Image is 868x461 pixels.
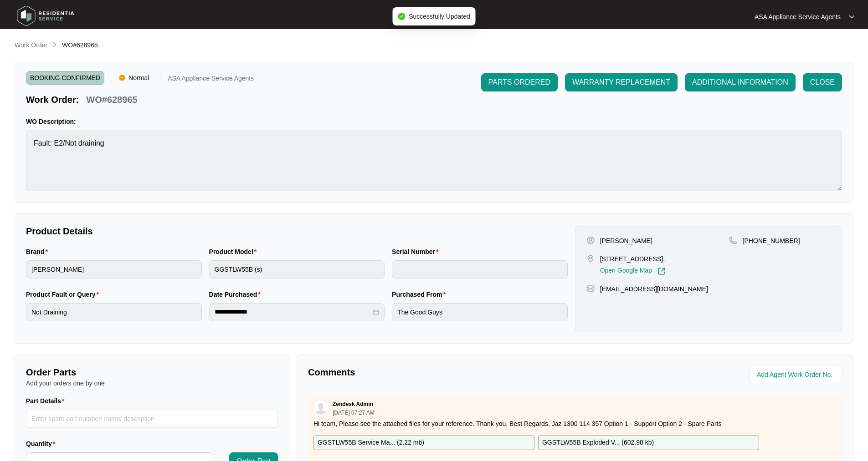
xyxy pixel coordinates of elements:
[600,284,708,294] p: [EMAIL_ADDRESS][DOMAIN_NAME]
[26,117,842,126] p: WO Description:
[13,41,49,51] a: Work Order
[481,73,558,91] button: PARTS ORDERED
[398,13,405,20] span: check-circle
[755,12,841,21] p: ASA Appliance Service Agents
[542,438,654,448] p: GGSTLW55B Exploded V... ( 602.98 kb )
[409,13,470,20] span: Successfully Updated
[803,73,842,91] button: CLOSE
[586,284,595,293] img: map-pin
[15,41,47,50] p: Work Order
[685,73,796,91] button: ADDITIONAL INFORMATION
[26,260,202,279] input: Brand
[692,77,788,88] span: ADDITIONAL INFORMATION
[586,254,595,263] img: map-pin
[657,267,666,275] img: Link-External
[392,260,568,279] input: Serial Number
[26,247,51,256] label: Brand
[26,410,278,428] input: Part Details
[209,290,264,299] label: Date Purchased
[314,401,328,415] img: user.svg
[26,93,79,106] p: Work Order:
[313,419,837,428] p: Hi team, Please see the attached files for your reference. Thank you. Best Regards, Jaz 1300 114 ...
[600,267,666,275] a: Open Google Map
[600,236,652,245] p: [PERSON_NAME]
[308,366,569,379] p: Comments
[62,41,98,49] span: WO#628965
[168,75,254,85] p: ASA Appliance Service Agents
[125,71,153,85] span: Normal
[810,77,835,88] span: CLOSE
[600,254,666,263] p: [STREET_ADDRESS],
[26,379,278,388] p: Add your orders one by one
[488,77,550,88] span: PARTS ORDERED
[26,396,68,405] label: Part Details
[392,303,568,321] input: Purchased From
[849,15,854,19] img: dropdown arrow
[215,307,371,317] input: Date Purchased
[757,370,837,380] input: Add Agent Work Order No.
[729,236,737,244] img: map-pin
[26,225,568,238] p: Product Details
[26,366,278,379] p: Order Parts
[333,400,373,408] p: Zendesk Admin
[565,73,678,91] button: WARRANTY REPLACEMENT
[86,93,137,106] p: WO#628965
[26,290,103,299] label: Product Fault or Query
[209,260,385,279] input: Product Model
[51,41,58,48] img: chevron-right
[14,2,77,30] img: residentia service logo
[26,130,842,191] textarea: Fault: E2/Not draining
[743,236,800,245] p: [PHONE_NUMBER]
[26,303,202,321] input: Product Fault or Query
[209,247,261,256] label: Product Model
[392,247,442,256] label: Serial Number
[586,236,595,244] img: user-pin
[318,438,424,448] p: GGSTLW55B Service Ma... ( 2.22 mb )
[119,75,125,81] img: Vercel Logo
[26,439,59,448] label: Quantity
[333,410,375,415] p: [DATE] 07:27 AM
[26,71,104,85] span: BOOKING CONFIRMED
[572,77,670,88] span: WARRANTY REPLACEMENT
[392,290,449,299] label: Purchased From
